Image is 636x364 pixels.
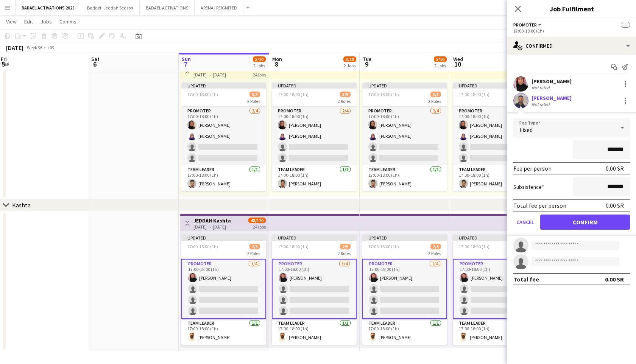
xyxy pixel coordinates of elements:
div: 17:00-18:00 (1h) [513,28,630,34]
label: Subsistence [513,184,544,190]
app-job-card: Updated17:00-18:00 (1h)2/52 RolesPROMOTER1/417:00-18:00 (1h)[PERSON_NAME] Team Leader1/117:00-18:... [181,235,266,345]
div: Fee per person [513,165,552,172]
span: Mon [272,56,282,62]
app-card-role: Team Leader1/117:00-18:00 (1h)[PERSON_NAME] [181,165,266,191]
div: Updated17:00-18:00 (1h)2/52 RolesPROMOTER1/417:00-18:00 (1h)[PERSON_NAME] Team Leader1/117:00-18:... [453,235,538,345]
span: Fixed [519,126,533,134]
span: 17:00-18:00 (1h) [278,244,309,249]
app-job-card: Updated17:00-18:00 (1h)3/52 RolesPROMOTER2/417:00-18:00 (1h)[PERSON_NAME][PERSON_NAME] Team Leade... [272,82,357,191]
span: PROMOTER [513,22,537,28]
span: Jobs [41,18,52,25]
button: BADAEL ACTIVATIONS [140,0,195,15]
span: 48/120 [248,218,266,223]
span: 17:00-18:00 (1h) [278,92,309,97]
span: 2 Roles [428,250,441,256]
div: Confirmed [507,37,636,55]
app-card-role: Team Leader1/117:00-18:00 (1h)[PERSON_NAME] [453,165,538,191]
span: 3/5 [430,92,441,97]
a: Jobs [37,17,55,26]
span: 9 [362,60,371,68]
app-job-card: Updated17:00-18:00 (1h)3/52 RolesPROMOTER2/417:00-18:00 (1h)[PERSON_NAME][PERSON_NAME] Team Leade... [181,82,266,191]
app-card-role: Team Leader1/117:00-18:00 (1h)[PERSON_NAME] [362,319,447,345]
span: 2/5 [340,244,351,249]
div: Updated [272,82,357,89]
div: 24 jobs [253,71,266,78]
span: 5/10 [434,56,447,62]
a: Edit [21,17,36,26]
div: 24 jobs [253,223,266,230]
app-card-role: Team Leader1/117:00-18:00 (1h)[PERSON_NAME] [453,319,538,345]
button: Confirm [540,215,630,230]
app-card-role: PROMOTER1/417:00-18:00 (1h)[PERSON_NAME] [362,259,447,319]
span: Tue [363,56,371,62]
div: Updated [181,82,266,89]
div: Updated [453,235,538,241]
app-job-card: Updated17:00-18:00 (1h)3/52 RolesPROMOTER2/417:00-18:00 (1h)[PERSON_NAME][PERSON_NAME] Team Leade... [362,82,447,191]
app-card-role: Team Leader1/117:00-18:00 (1h)[PERSON_NAME] [272,165,357,191]
app-job-card: Updated17:00-18:00 (1h)3/52 RolesPROMOTER2/417:00-18:00 (1h)[PERSON_NAME][PERSON_NAME] Team Leade... [453,82,538,191]
span: Sat [91,56,100,62]
div: Total fee per person [513,202,566,209]
span: -- [621,22,630,28]
div: Updated [362,235,447,241]
h3: Job Fulfilment [507,4,636,14]
div: 2 Jobs [344,63,356,68]
div: +03 [47,45,54,50]
div: Kashta [12,201,31,209]
div: Updated [362,82,447,89]
span: 5/10 [343,56,356,62]
div: Not rated [532,101,551,107]
app-job-card: Updated17:00-18:00 (1h)2/52 RolesPROMOTER1/417:00-18:00 (1h)[PERSON_NAME] Team Leader1/117:00-18:... [362,235,447,345]
div: 2 Jobs [434,63,446,68]
span: 3/5 [340,92,351,97]
span: 6 [90,60,100,68]
span: 17:00-18:00 (1h) [459,92,489,97]
div: Updated [181,235,266,241]
button: PROMOTER [513,22,543,28]
app-job-card: Updated17:00-18:00 (1h)2/52 RolesPROMOTER1/417:00-18:00 (1h)[PERSON_NAME] Team Leader1/117:00-18:... [272,235,357,345]
span: 2/5 [430,244,441,249]
span: 8 [271,60,282,68]
span: 17:00-18:00 (1h) [368,244,399,249]
span: 2 Roles [338,250,351,256]
app-card-role: Team Leader1/117:00-18:00 (1h)[PERSON_NAME] [181,319,266,345]
span: 3/5 [249,92,260,97]
span: Sun [182,56,191,62]
h3: JEDDAH Kashta [193,217,231,224]
div: [PERSON_NAME] [532,78,572,85]
span: 17:00-18:00 (1h) [368,92,399,97]
app-card-role: PROMOTER2/417:00-18:00 (1h)[PERSON_NAME][PERSON_NAME] [181,107,266,165]
span: 10 [452,60,463,68]
app-card-role: PROMOTER1/417:00-18:00 (1h)[PERSON_NAME] [181,259,266,319]
app-card-role: PROMOTER2/417:00-18:00 (1h)[PERSON_NAME][PERSON_NAME] [272,107,357,165]
span: 17:00-18:00 (1h) [187,92,218,97]
div: 0.00 SR [606,202,624,209]
app-card-role: PROMOTER1/417:00-18:00 (1h)[PERSON_NAME] [453,259,538,319]
div: [DATE] [6,44,23,51]
span: Comms [59,18,76,25]
button: Badael -Jeddah Season [81,0,140,15]
span: Week 36 [25,45,44,50]
div: Total fee [513,275,539,283]
div: [DATE] → [DATE] [193,224,231,230]
span: 5/10 [253,56,266,62]
app-card-role: Team Leader1/117:00-18:00 (1h)[PERSON_NAME] [362,165,447,191]
div: [DATE] → [DATE] [193,72,229,78]
span: 2 Roles [247,98,260,104]
app-card-role: PROMOTER1/417:00-18:00 (1h)[PERSON_NAME] [272,259,357,319]
span: 2 Roles [338,98,351,104]
div: 2 Jobs [253,63,265,68]
span: 17:00-18:00 (1h) [459,244,489,249]
a: Comms [56,17,79,26]
span: Edit [24,18,33,25]
div: Updated [453,82,538,89]
app-card-role: Team Leader1/117:00-18:00 (1h)[PERSON_NAME] [272,319,357,345]
span: 7 [181,60,191,68]
div: 0.00 SR [605,275,624,283]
